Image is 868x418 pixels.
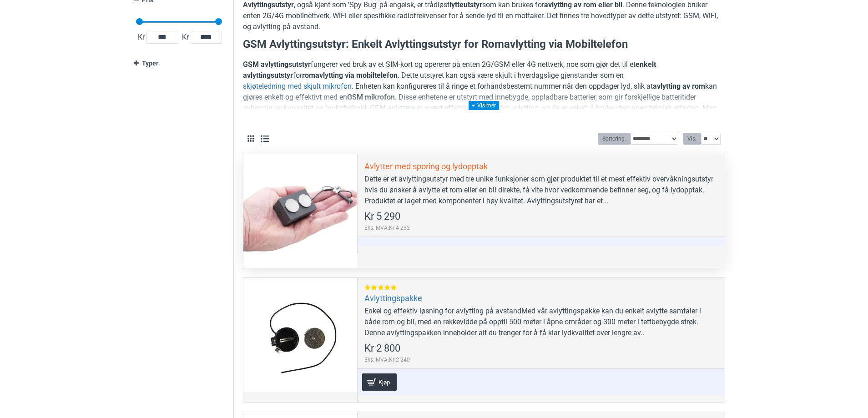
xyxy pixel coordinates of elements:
[24,24,100,31] div: Domain: [DOMAIN_NAME]
[91,53,98,60] img: tab_keywords_by_traffic_grey.svg
[15,15,22,22] img: logo_orange.svg
[683,133,701,145] label: Vis:
[302,71,398,80] strong: romavlytting via mobiltelefon
[243,60,656,80] strong: enkelt avlyttingsutstyr
[134,55,224,71] a: Typer
[347,93,395,101] strong: GSM mikrofon
[243,278,357,392] a: Avlyttingspakke Avlyttingspakke
[364,343,400,353] span: Kr 2 800
[364,212,400,222] span: Kr 5 290
[364,293,422,303] a: Avlyttingspakke
[25,15,45,22] div: v 4.0.25
[598,133,631,145] label: Sortering:
[15,24,22,31] img: website_grey.svg
[101,54,153,60] div: Keywords by Traffic
[243,0,294,9] strong: Avlyttingsutstyr
[243,81,352,92] a: skjøteledning med skjult mikrofon
[243,37,725,52] h3: GSM Avlyttingsutstyr: Enkelt Avlyttingsutstyr for Romavlytting via Mobiltelefon
[35,54,81,60] div: Domain Overview
[136,32,146,43] span: Kr
[364,174,718,206] div: Dette er et avlyttingsutstyr med tre unike funksjoner som gjør produktet til et mest effektiv ove...
[364,356,410,364] span: Eks. MVA:Kr 2 240
[376,379,392,385] span: Kjøp
[653,82,705,91] strong: avlytting av rom
[364,161,488,171] a: Avlytter med sporing og lydopptak
[364,224,410,232] span: Eks. MVA:Kr 4 232
[243,154,357,268] a: Avlytter med sporing og lydopptak Avlytter med sporing og lydopptak
[180,32,191,43] span: Kr
[25,53,32,60] img: tab_domain_overview_orange.svg
[364,306,718,338] div: Enkel og effektiv løsning for avlytting på avstandMed vår avlyttingspakke kan du enkelt avlytte s...
[449,0,482,9] strong: lytteutstyr
[243,59,725,125] p: fungerer ved bruk av et SIM-kort og opererer på enten 2G/GSM eller 4G nettverk, noe som gjør det ...
[243,60,311,69] strong: GSM avlyttingsutstyr
[544,0,622,9] strong: avlytting av rom eller bil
